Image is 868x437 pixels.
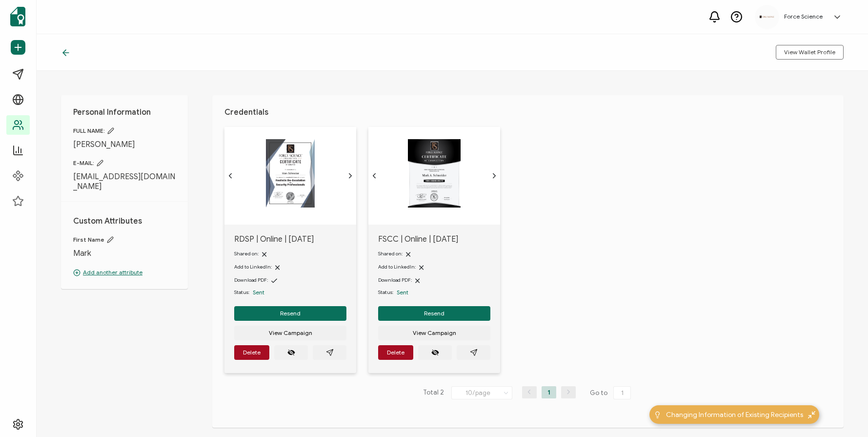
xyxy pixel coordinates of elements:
[326,349,334,356] ion-icon: paper plane outline
[784,13,823,20] h5: Force Science
[234,234,346,244] span: RDSP | Online | [DATE]
[226,172,234,180] ion-icon: chevron back outline
[73,268,176,277] p: Add another attribute
[760,16,774,18] img: d96c2383-09d7-413e-afb5-8f6c84c8c5d6.png
[234,264,272,270] span: Add to LinkedIn:
[784,49,835,55] span: View Wallet Profile
[234,306,346,321] button: Resend
[808,411,815,418] img: minimize-icon.svg
[280,311,301,316] span: Resend
[234,289,249,296] span: Status:
[413,330,456,336] span: View Campaign
[243,350,261,355] span: Delete
[234,250,259,257] span: Shared on:
[423,386,444,400] span: Total 2
[378,306,490,321] button: Resend
[542,386,556,398] li: 1
[73,140,176,149] span: [PERSON_NAME]
[378,326,490,340] button: View Campaign
[73,107,176,117] h1: Personal Information
[224,107,831,117] h1: Credentials
[287,349,295,356] ion-icon: eye off
[431,349,439,356] ion-icon: eye off
[73,172,176,191] span: [EMAIL_ADDRESS][DOMAIN_NAME]
[397,289,408,296] span: Sent
[378,234,490,244] span: FSCC | Online | [DATE]
[73,236,176,244] span: First Name
[378,345,413,360] button: Delete
[387,350,404,355] span: Delete
[378,289,393,296] span: Status:
[424,311,444,316] span: Resend
[451,386,512,399] input: Select
[10,7,25,26] img: sertifier-logomark-colored.svg
[73,216,176,226] h1: Custom Attributes
[346,172,354,180] ion-icon: chevron forward outline
[253,289,264,296] span: Sent
[378,250,403,257] span: Shared on:
[590,386,633,400] span: Go to
[666,410,803,420] span: Changing Information of Existing Recipients
[370,172,378,180] ion-icon: chevron back outline
[776,45,844,60] button: View Wallet Profile
[819,390,868,437] iframe: Chat Widget
[73,159,176,167] span: E-MAIL:
[73,249,176,258] span: Mark
[378,264,416,270] span: Add to LinkedIn:
[470,349,478,356] ion-icon: paper plane outline
[234,326,346,340] button: View Campaign
[269,330,312,336] span: View Campaign
[378,277,412,283] span: Download PDF:
[234,277,268,283] span: Download PDF:
[73,127,176,135] span: FULL NAME:
[490,172,498,180] ion-icon: chevron forward outline
[234,345,269,360] button: Delete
